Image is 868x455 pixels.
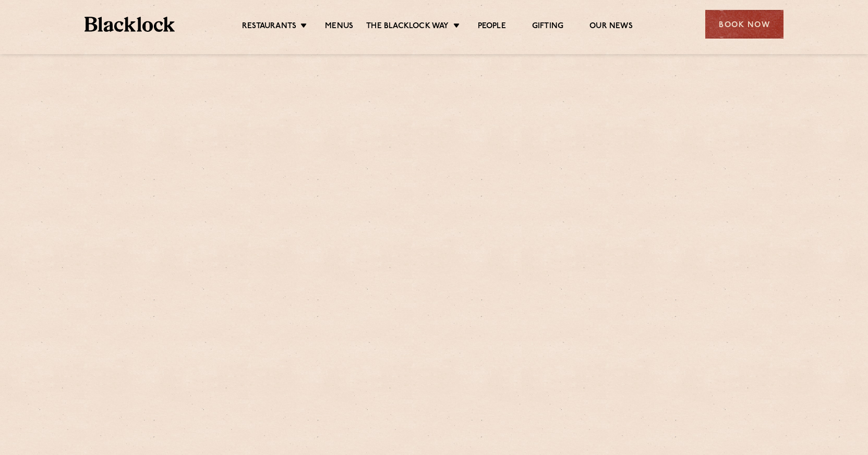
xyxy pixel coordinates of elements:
img: BL_Textured_Logo-footer-cropped.svg [85,17,175,32]
a: Menus [325,21,353,33]
a: People [478,21,506,33]
a: Restaurants [242,21,296,33]
a: Our News [589,21,633,33]
div: Book Now [705,10,783,39]
a: Gifting [532,21,563,33]
a: The Blacklock Way [366,21,449,33]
